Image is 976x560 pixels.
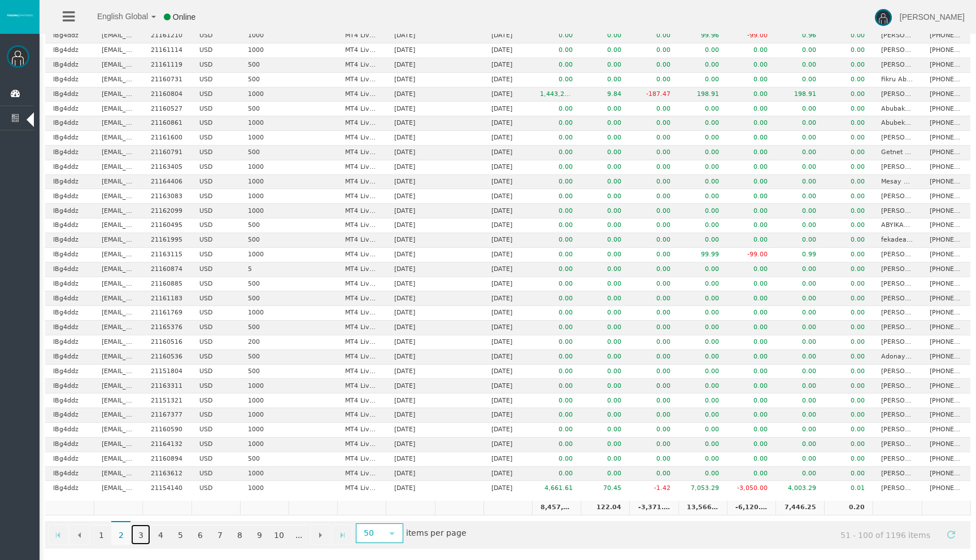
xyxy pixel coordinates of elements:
td: 0.00 [581,116,629,131]
td: 1000 [240,175,289,190]
td: 0.00 [532,146,581,160]
td: 21161995 [142,233,191,248]
td: [EMAIL_ADDRESS][DOMAIN_NAME] [94,102,142,116]
td: 0.00 [629,175,678,190]
td: IBg4ddz [45,204,94,218]
td: [PERSON_NAME] [873,43,921,58]
td: 0.00 [678,43,727,58]
td: [PHONE_NUMBER] [922,204,970,218]
td: [EMAIL_ADDRESS][DOMAIN_NAME] [94,88,142,102]
td: 0.00 [727,189,775,204]
td: [PHONE_NUMBER] [922,58,970,73]
td: 9.84 [581,88,629,102]
td: [PHONE_NUMBER] [922,175,970,190]
td: 0.00 [629,160,678,175]
td: 0.00 [824,218,873,233]
td: Getnet Engidaw [873,146,921,160]
td: [PHONE_NUMBER] [922,88,970,102]
td: 0.00 [532,218,581,233]
td: MT4 LiveFloatingSpreadAccount [337,73,386,88]
td: 0.00 [532,43,581,58]
td: [EMAIL_ADDRESS][DOMAIN_NAME] [94,29,142,43]
td: [DATE] [386,160,434,175]
td: 0.00 [581,29,629,43]
td: 0.00 [727,233,775,248]
td: [PERSON_NAME] [873,131,921,146]
td: 0.00 [824,146,873,160]
td: USD [191,43,240,58]
td: [PERSON_NAME] [873,189,921,204]
td: fekadeamlak [PERSON_NAME] [873,233,921,248]
td: IBg4ddz [45,43,94,58]
td: 0.00 [629,189,678,204]
td: [EMAIL_ADDRESS][DOMAIN_NAME] [94,73,142,88]
td: 0.00 [629,146,678,160]
td: 0.00 [532,175,581,190]
td: [DATE] [386,204,434,218]
td: USD [191,175,240,190]
td: 21161600 [142,131,191,146]
td: [DATE] [386,131,434,146]
td: 0.00 [678,218,727,233]
td: MT4 LiveFloatingSpreadAccount [337,43,386,58]
td: IBg4ddz [45,146,94,160]
td: [EMAIL_ADDRESS][DOMAIN_NAME] [94,262,142,277]
td: IBg4ddz [45,233,94,248]
td: [PHONE_NUMBER] [922,131,970,146]
td: IBg4ddz [45,160,94,175]
td: IBg4ddz [45,29,94,43]
td: MT4 LiveFloatingSpreadAccount [337,189,386,204]
td: [DATE] [483,175,532,190]
td: 0.00 [824,73,873,88]
td: 0.00 [775,58,824,73]
td: USD [191,102,240,116]
td: 0.00 [532,102,581,116]
td: 0.00 [727,175,775,190]
td: 0.00 [581,262,629,277]
td: 21160495 [142,218,191,233]
td: [PERSON_NAME] [873,204,921,218]
td: [DATE] [386,175,434,190]
td: 0.00 [581,189,629,204]
td: [DATE] [386,102,434,116]
td: [DATE] [483,248,532,262]
td: MT4 LiveFloatingSpreadAccount [337,58,386,73]
td: 21160885 [142,277,191,292]
td: 1000 [240,88,289,102]
td: 0.00 [581,146,629,160]
td: 0.00 [678,233,727,248]
img: user-image [875,9,892,26]
td: 21162099 [142,204,191,218]
td: 500 [240,146,289,160]
td: MT4 LiveFloatingSpreadAccount [337,218,386,233]
td: 0.00 [775,160,824,175]
td: 0.00 [581,73,629,88]
td: MT4 LiveFloatingSpreadAccount [337,88,386,102]
td: [EMAIL_ADDRESS][DOMAIN_NAME] [94,204,142,218]
td: 0.00 [824,58,873,73]
td: 0.00 [581,248,629,262]
td: -187.47 [629,88,678,102]
td: 500 [240,277,289,292]
td: USD [191,262,240,277]
td: 0.00 [678,146,727,160]
td: 21160861 [142,116,191,131]
td: 0.99 [775,248,824,262]
td: 21160804 [142,88,191,102]
td: 21163083 [142,189,191,204]
td: 21163115 [142,248,191,262]
span: [PERSON_NAME] [900,12,965,21]
td: 0.00 [727,131,775,146]
td: MT4 LiveFloatingSpreadAccount [337,116,386,131]
td: 0.00 [678,160,727,175]
td: 500 [240,102,289,116]
td: [DATE] [483,146,532,160]
td: [PERSON_NAME] [873,29,921,43]
td: 500 [240,233,289,248]
td: [PHONE_NUMBER] [922,102,970,116]
td: MT4 LiveFloatingSpreadAccount [337,175,386,190]
td: MT4 LiveFloatingSpreadAccount [337,29,386,43]
td: [PHONE_NUMBER] [922,262,970,277]
td: 0.00 [775,262,824,277]
td: 0.00 [629,233,678,248]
